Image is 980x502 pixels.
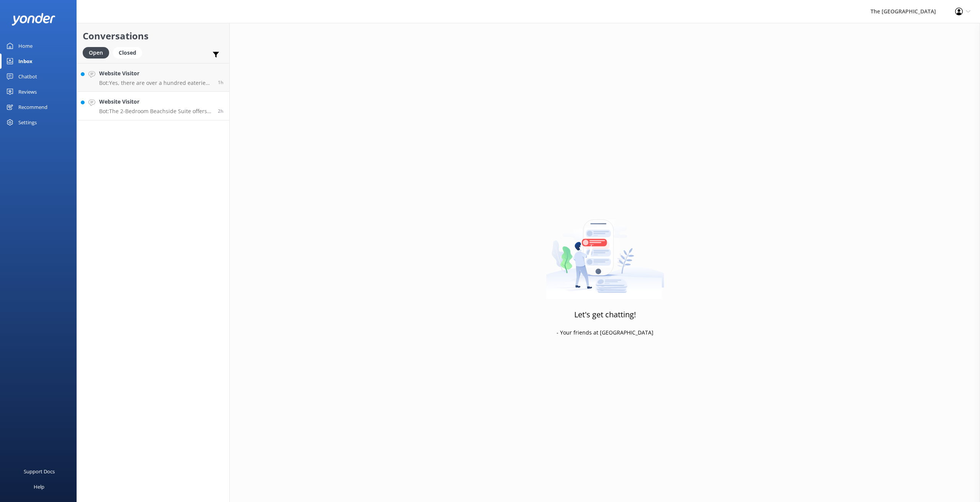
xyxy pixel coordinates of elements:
span: Oct 05 2025 02:24am (UTC -10:00) Pacific/Honolulu [218,79,224,86]
h4: Website Visitor [99,97,212,106]
div: Help [34,479,44,494]
img: yonder-white-logo.png [11,13,56,26]
h3: Let's get chatting! [574,309,636,321]
a: Closed [113,48,146,57]
div: Closed [113,47,142,58]
div: Recommend [18,99,47,115]
div: Chatbot [18,69,37,84]
div: Support Docs [24,464,55,479]
h2: Conversations [83,29,224,43]
span: Oct 05 2025 01:21am (UTC -10:00) Pacific/Honolulu [218,108,224,114]
p: - Your friends at [GEOGRAPHIC_DATA] [557,328,653,337]
div: Home [18,38,33,54]
a: Open [83,48,113,57]
p: Bot: Yes, there are over a hundred eateries on Rarotonga, including popular night markets, cafes,... [99,80,212,86]
h4: Website Visitor [99,69,212,78]
img: artwork of a man stealing a conversation from at giant smartphone [546,203,664,299]
div: Settings [18,115,37,130]
div: Reviews [18,84,37,99]
div: Open [83,47,109,58]
p: Bot: The 2-Bedroom Beachside Suite offers a standard bedding configuration that includes a 4 Post... [99,108,212,115]
a: Website VisitorBot:The 2-Bedroom Beachside Suite offers a standard bedding configuration that inc... [77,92,229,120]
div: Inbox [18,54,33,69]
a: Website VisitorBot:Yes, there are over a hundred eateries on Rarotonga, including popular night m... [77,63,229,92]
